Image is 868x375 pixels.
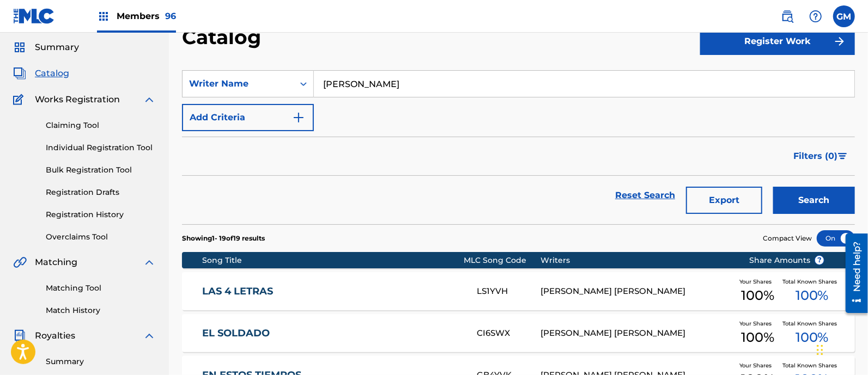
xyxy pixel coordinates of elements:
button: Export [686,187,762,214]
img: 9d2ae6d4665cec9f34b9.svg [292,111,305,124]
form: Search Form [182,70,855,224]
span: 100 % [741,286,774,305]
span: 96 [165,11,176,21]
span: Total Known Shares [782,319,841,328]
img: Catalog [13,67,26,80]
span: 100 % [796,286,829,305]
a: Reset Search [610,183,681,207]
p: Showing 1 - 19 of 19 results [182,233,265,243]
span: 100 % [741,328,774,347]
span: Compact View [763,233,812,243]
a: CatalogCatalog [13,67,69,80]
div: [PERSON_NAME] [PERSON_NAME] [541,285,732,298]
span: Royalties [35,329,75,342]
a: LAS 4 LETRAS [202,285,462,298]
div: LS1YVH [477,285,541,298]
span: Members [117,10,176,22]
a: SummarySummary [13,41,79,54]
span: Summary [35,41,79,54]
a: Match History [46,305,156,316]
img: filter [838,153,847,159]
span: ? [815,256,824,265]
span: Your Shares [739,361,776,370]
div: Writers [541,255,732,266]
button: Filters (0) [787,143,855,170]
span: Share Amounts [749,255,824,266]
div: CI6SWX [477,327,541,340]
a: Overclaims Tool [46,231,156,243]
div: Drag [817,334,823,366]
div: Help [805,5,827,27]
span: Total Known Shares [782,278,841,286]
img: Top Rightsholders [97,10,110,23]
img: Royalties [13,329,26,342]
a: Bulk Registration Tool [46,164,156,176]
img: help [809,10,822,23]
img: expand [143,93,156,106]
a: Individual Registration Tool [46,142,156,153]
img: expand [143,256,156,269]
a: Registration Drafts [46,187,156,198]
a: Registration History [46,209,156,220]
a: Summary [46,356,156,367]
img: f7272a7cc735f4ea7f67.svg [833,35,846,48]
img: expand [143,329,156,342]
span: Matching [35,256,77,269]
div: MLC Song Code [464,255,541,266]
img: Works Registration [13,93,27,106]
img: Summary [13,41,26,54]
iframe: Resource Center [837,230,868,317]
a: Claiming Tool [46,120,156,131]
iframe: Chat Widget [814,323,868,375]
span: 100 % [796,328,829,347]
span: Total Known Shares [782,361,841,370]
img: search [781,10,794,23]
span: Your Shares [739,278,776,286]
a: Matching Tool [46,282,156,294]
span: Catalog [35,67,69,80]
div: Song Title [202,255,464,266]
a: EL SOLDADO [202,327,462,340]
a: Public Search [776,5,798,27]
span: Filters ( 0 ) [793,150,837,163]
div: User Menu [833,5,855,27]
span: Works Registration [35,93,120,106]
div: [PERSON_NAME] [PERSON_NAME] [541,327,732,340]
img: Matching [13,256,27,269]
h2: Catalog [182,25,266,50]
div: Writer Name [189,77,287,90]
img: MLC Logo [13,8,55,24]
button: Search [773,187,855,214]
button: Register Work [700,28,855,55]
button: Add Criteria [182,104,314,131]
span: Your Shares [739,319,776,328]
